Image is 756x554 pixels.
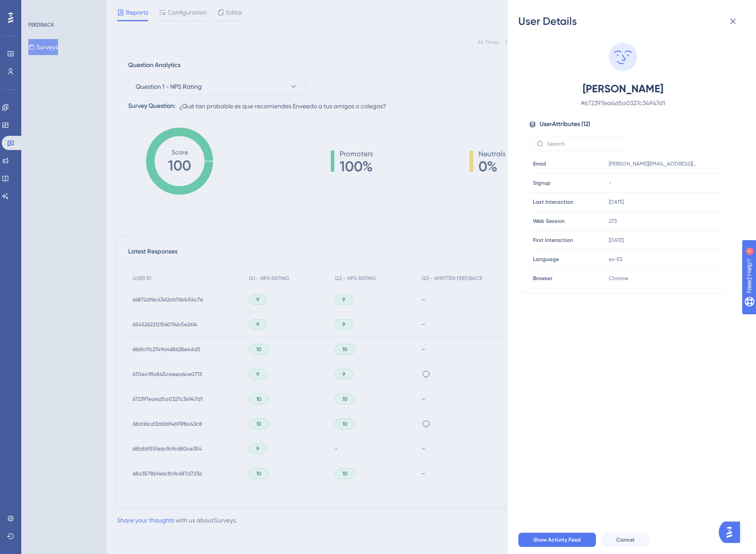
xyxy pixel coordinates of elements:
[609,218,617,225] span: 273
[533,536,581,543] span: Show Activity Feed
[533,275,552,282] span: Browser
[533,198,573,206] span: Last Interaction
[533,218,565,225] span: Web Session
[545,82,701,96] span: [PERSON_NAME]
[547,141,619,147] input: Search
[533,256,559,263] span: Language
[609,199,624,205] time: [DATE]
[533,237,573,244] span: First Interaction
[609,160,697,167] span: [PERSON_NAME][EMAIL_ADDRESS][PERSON_NAME][DOMAIN_NAME]
[609,256,623,263] span: es-ES
[609,275,628,282] span: Chrome
[533,179,551,186] span: Signup
[545,98,701,108] span: # 672397ea4d5a0327c34947d1
[609,179,611,186] span: -
[609,237,624,243] time: [DATE]
[540,119,590,130] span: User Attributes ( 12 )
[616,536,635,543] span: Cancel
[62,4,64,12] div: 5
[518,14,745,28] div: User Details
[21,2,55,13] span: Need Help?
[719,519,745,546] iframe: UserGuiding AI Assistant Launcher
[533,160,546,167] span: Email
[518,533,596,547] button: Show Activity Feed
[601,533,650,547] button: Cancel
